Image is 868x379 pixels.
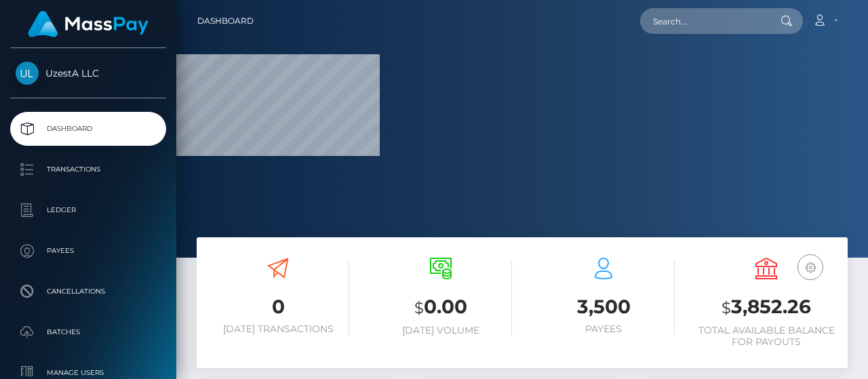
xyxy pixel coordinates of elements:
[16,200,161,220] p: Ledger
[10,315,166,349] a: Batches
[16,322,161,342] p: Batches
[207,294,349,320] h3: 0
[722,298,731,317] small: $
[695,325,837,348] h6: Total Available Balance for Payouts
[414,298,424,317] small: $
[28,11,149,37] img: MassPay Logo
[16,281,161,302] p: Cancellations
[10,67,166,79] span: UzestA LLC
[10,193,166,227] a: Ledger
[695,294,837,321] h3: 3,852.26
[640,8,768,34] input: Search...
[370,294,512,321] h3: 0.00
[16,62,39,85] img: UzestA LLC
[197,7,254,35] a: Dashboard
[10,153,166,186] a: Transactions
[532,323,675,335] h6: Payees
[10,112,166,146] a: Dashboard
[370,325,512,336] h6: [DATE] Volume
[532,294,675,320] h3: 3,500
[16,119,161,139] p: Dashboard
[16,159,161,180] p: Transactions
[10,234,166,268] a: Payees
[16,241,161,261] p: Payees
[10,275,166,308] a: Cancellations
[207,323,349,335] h6: [DATE] Transactions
